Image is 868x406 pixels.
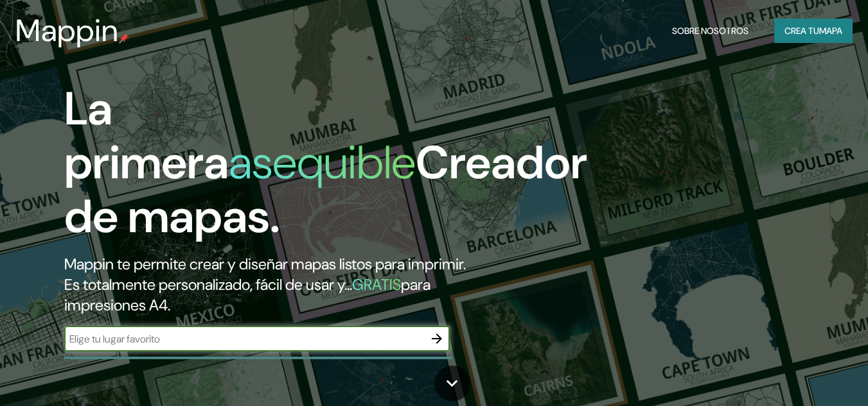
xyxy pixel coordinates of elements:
[119,33,129,44] img: pin de mapeo
[819,25,842,37] font: mapa
[64,275,352,294] font: Es totalmente personalizado, fácil de usar y...
[774,19,853,43] button: Crea tumapa
[784,25,819,37] font: Crea tu
[672,25,748,37] font: Sobre nosotros
[64,254,466,274] font: Mappin te permite crear y diseñar mapas listos para imprimir.
[229,133,416,192] font: asequible
[352,275,401,294] font: GRATIS
[64,275,430,315] font: para impresiones A4.
[667,19,754,43] button: Sobre nosotros
[64,79,229,192] font: La primera
[15,10,119,51] font: Mappin
[64,332,424,346] input: Elige tu lugar favorito
[64,133,587,246] font: Creador de mapas.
